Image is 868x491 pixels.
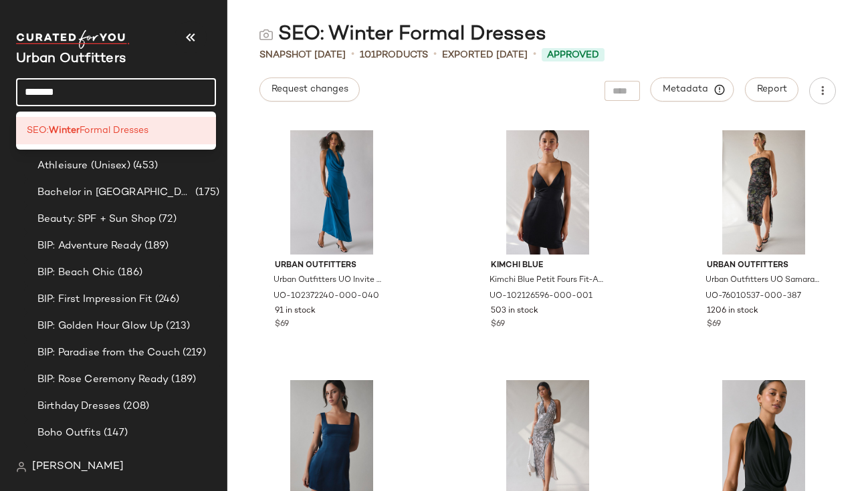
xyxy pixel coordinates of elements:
[275,319,289,331] span: $69
[37,158,130,174] span: Athleisure (Unisex)
[259,77,360,102] button: Request changes
[193,185,219,200] span: (175)
[745,77,798,102] button: Report
[275,260,389,272] span: Urban Outfitters
[274,291,379,303] span: UO-102372240-000-040
[696,130,831,255] img: 76010537_387_b
[16,52,126,66] span: Current Company Name
[16,462,27,472] img: svg%3e
[706,275,819,287] span: Urban Outfitters UO Samara Mesh Strapless Midi Dress in Dark Floral, Women's at Urban Outfitters
[32,459,124,475] span: [PERSON_NAME]
[651,77,734,102] button: Metadata
[351,47,354,63] span: •
[271,84,348,95] span: Request changes
[491,305,538,317] span: 503 in stock
[37,452,193,468] span: BTS Curated Dorm Shops: Feminine
[707,260,821,272] span: Urban Outfitters
[130,158,158,174] span: (453)
[360,50,376,60] span: 101
[491,319,505,331] span: $69
[491,260,605,272] span: Kimchi Blue
[360,48,428,62] div: Products
[707,319,721,331] span: $69
[163,319,190,334] span: (213)
[259,21,546,48] div: SEO: Winter Formal Dresses
[707,305,758,317] span: 1206 in stock
[706,291,801,303] span: UO-76010537-000-387
[37,426,101,441] span: Boho Outfits
[37,292,152,307] span: BIP: First Impression Fit
[120,399,149,414] span: (208)
[156,212,177,227] span: (72)
[37,319,163,334] span: BIP: Golden Hour Glow Up
[274,275,387,287] span: Urban Outfitters UO Invite Only Plunging Halter Cowl Open-Back Maxi Dress in Blue, Women's at Urb...
[264,130,399,255] img: 102372240_040_b
[16,30,130,49] img: cfy_white_logo.C9jOOHJF.svg
[662,84,723,96] span: Metadata
[490,275,603,287] span: Kimchi Blue Petit Fours Fit-And-Flare Satin Mini Dress in Black, Women's at Urban Outfitters
[152,292,180,307] span: (246)
[37,185,193,200] span: Bachelor in [GEOGRAPHIC_DATA]: LP
[756,84,787,95] span: Report
[490,291,592,303] span: UO-102126596-000-001
[37,372,169,387] span: BIP: Rose Ceremony Ready
[101,426,128,441] span: (147)
[259,48,346,62] span: Snapshot [DATE]
[275,305,316,317] span: 91 in stock
[37,399,120,414] span: Birthday Dresses
[45,132,94,147] span: Curations
[142,238,169,254] span: (189)
[37,238,142,254] span: BIP: Adventure Ready
[169,372,196,387] span: (189)
[193,452,219,468] span: (267)
[442,48,528,62] p: Exported [DATE]
[480,130,615,255] img: 102126596_001_b
[115,265,142,281] span: (186)
[259,28,273,41] img: svg%3e
[180,345,206,361] span: (219)
[547,48,599,62] span: Approved
[433,47,437,63] span: •
[37,265,115,281] span: BIP: Beach Chic
[37,345,180,361] span: BIP: Paradise from the Couch
[37,212,156,227] span: Beauty: SPF + Sun Shop
[533,47,536,63] span: •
